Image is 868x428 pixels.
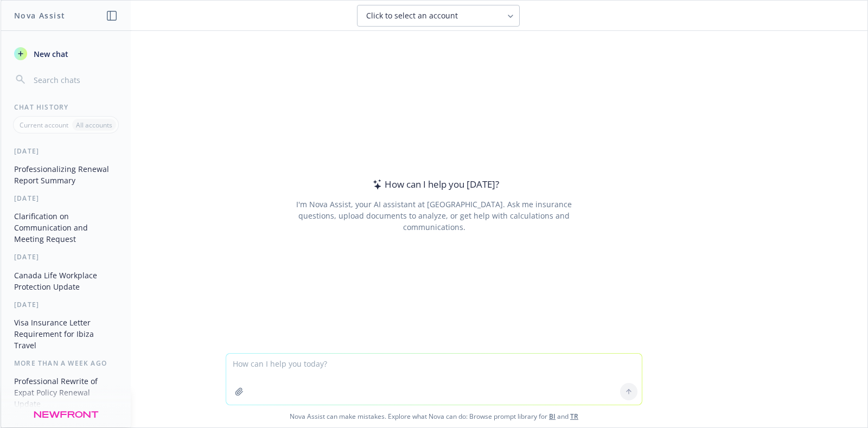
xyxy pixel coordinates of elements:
button: New chat [10,44,122,63]
span: New chat [31,48,68,60]
div: [DATE] [1,252,131,261]
div: How can I help you [DATE]? [369,177,499,191]
p: Current account [20,120,68,130]
button: Clarification on Communication and Meeting Request [10,207,122,248]
button: Canada Life Workplace Protection Update [10,266,122,296]
span: Click to select an account [366,10,458,21]
span: Nova Assist can make mistakes. Explore what Nova can do: Browse prompt library for and [5,405,863,427]
button: Professional Rewrite of Expat Policy Renewal Update [10,372,122,413]
button: Visa Insurance Letter Requirement for Ibiza Travel [10,314,122,354]
a: BI [549,412,556,421]
div: [DATE] [1,146,131,156]
input: Search chats [31,72,118,87]
div: [DATE] [1,194,131,203]
div: Chat History [1,103,131,112]
h1: Nova Assist [14,10,65,21]
button: Professionalizing Renewal Report Summary [10,160,122,189]
div: I'm Nova Assist, your AI assistant at [GEOGRAPHIC_DATA]. Ask me insurance questions, upload docum... [281,199,586,233]
div: More than a week ago [1,359,131,368]
div: [DATE] [1,300,131,309]
button: Click to select an account [357,5,520,27]
a: TR [570,412,578,421]
p: All accounts [76,120,112,130]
